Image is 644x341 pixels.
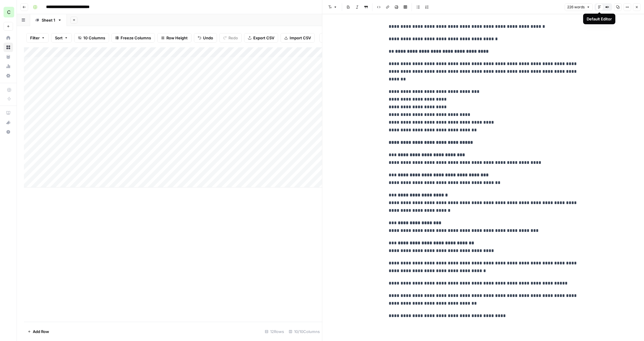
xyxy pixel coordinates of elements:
[24,327,53,336] button: Add Row
[55,35,63,41] span: Sort
[203,35,213,41] span: Undo
[564,3,593,11] button: 226 words
[219,33,242,43] button: Redo
[121,35,151,41] span: Freeze Columns
[4,62,13,71] a: Usage
[7,9,11,16] span: C
[4,127,13,137] button: Help + Support
[33,329,49,334] span: Add Row
[42,17,55,23] div: Sheet 1
[290,35,311,41] span: Import CSV
[4,33,13,43] a: Home
[74,33,109,43] button: 10 Columns
[4,52,13,62] a: Your Data
[166,35,188,41] span: Row Height
[567,4,585,10] span: 226 words
[4,71,13,80] a: Settings
[4,118,13,127] div: What's new?
[157,33,192,43] button: Row Height
[51,33,72,43] button: Sort
[4,5,13,20] button: Workspace: Chris's Workspace
[262,327,286,336] div: 12 Rows
[30,35,40,41] span: Filter
[111,33,155,43] button: Freeze Columns
[83,35,105,41] span: 10 Columns
[30,14,67,26] a: Sheet 1
[26,33,49,43] button: Filter
[244,33,278,43] button: Export CSV
[280,33,315,43] button: Import CSV
[228,35,238,41] span: Redo
[4,43,13,52] a: Browse
[4,108,13,118] a: AirOps Academy
[4,118,13,127] button: What's new?
[194,33,217,43] button: Undo
[253,35,274,41] span: Export CSV
[286,327,322,336] div: 10/10 Columns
